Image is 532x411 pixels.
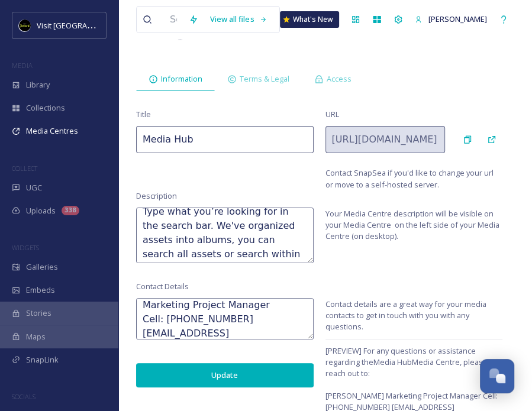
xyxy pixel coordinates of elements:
span: [PERSON_NAME] [428,14,487,24]
div: Domain Overview [45,70,106,77]
a: View all files [204,8,273,31]
span: SOCIALS [12,392,36,401]
span: Stories [26,308,51,319]
textarea: Thank you for visiting the Visit [GEOGRAPHIC_DATA] media hub. Here you'll find all you need to sh... [136,208,314,263]
span: Uploads [26,205,56,216]
div: Keywords by Traffic [131,70,199,77]
span: Your Media Centre description will be visible on your Media Centre on the left side of your Media... [325,208,503,242]
img: logo_orange.svg [19,19,28,28]
div: v 4.0.25 [33,19,58,28]
span: URL [325,109,339,120]
span: Maps [26,331,46,342]
a: What's New [280,11,339,28]
input: Search your library [164,7,183,33]
span: SnapLink [26,354,59,365]
button: Update [136,363,314,387]
a: [PERSON_NAME] [409,8,493,31]
span: Access [327,73,352,85]
span: Information [161,73,202,85]
span: MEDIA [12,61,33,70]
span: Title [136,109,151,120]
div: Domain: [DOMAIN_NAME] [31,31,130,40]
span: UGC [26,182,42,193]
button: Open Chat [480,359,514,393]
span: Library [26,79,50,90]
span: Description [136,190,177,202]
img: tab_keywords_by_traffic_grey.svg [118,69,127,78]
textarea: [PERSON_NAME] Marketing Project Manager Cell: [PHONE_NUMBER] [EMAIL_ADDRESS][DOMAIN_NAME] [136,298,314,339]
span: Galleries [26,261,58,273]
span: Contact details are a great way for your media contacts to get in touch with you with any questions. [325,299,503,333]
span: Terms & Legal [240,73,289,85]
span: WIDGETS [12,243,39,252]
span: COLLECT [12,164,37,173]
img: tab_domain_overview_orange.svg [32,69,41,78]
img: website_grey.svg [19,31,28,40]
span: Visit [GEOGRAPHIC_DATA] [37,20,128,31]
span: Media Centres [26,125,78,137]
span: Collections [26,102,65,114]
a: Contact SnapSea if you'd like to change your url or move to a self-hosted server. [325,167,503,190]
span: Contact SnapSea if you'd like to change your url or move to a self-hosted server. [325,167,494,189]
img: VISIT%20DETROIT%20LOGO%20-%20BLACK%20BACKGROUND.png [19,20,31,31]
span: Contact Details [136,281,189,292]
div: 338 [62,206,79,215]
span: Embeds [26,284,55,296]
